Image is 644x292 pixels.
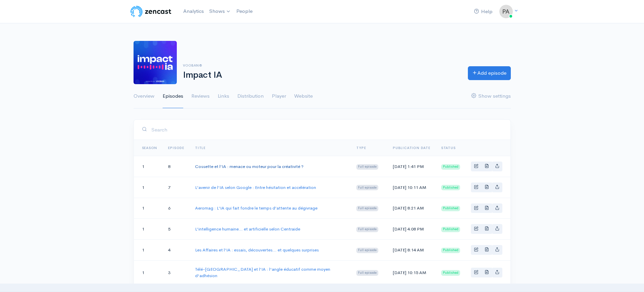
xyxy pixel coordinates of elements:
[471,245,502,255] div: Basic example
[195,146,206,150] a: Title
[142,146,158,150] a: Season
[218,84,229,108] a: Links
[441,248,460,253] span: Published
[441,164,460,170] span: Published
[237,84,264,108] a: Distribution
[195,205,317,211] a: Aeromag : L’IA qui fait fondre le temps d’attente au dégivrage
[163,219,190,240] td: 5
[356,206,378,211] span: Full episode
[468,66,511,80] a: Add episode
[471,162,502,171] div: Basic example
[471,224,502,234] div: Basic example
[294,84,313,108] a: Website
[356,248,378,253] span: Full episode
[195,185,316,190] a: L’avenir de l’IA selon Google : Entre hésitation et accélération
[441,185,460,190] span: Published
[471,203,502,213] div: Basic example
[134,240,163,261] td: 1
[163,177,190,198] td: 7
[163,260,190,285] td: 3
[356,227,378,232] span: Full episode
[195,164,304,169] a: Cossette et l’IA : menace ou moteur pour la créativité ?
[163,156,190,177] td: 8
[207,4,234,19] a: Shows
[163,84,183,108] a: Episodes
[151,123,502,137] input: Search
[441,227,460,232] span: Published
[168,146,184,150] a: Episode
[471,182,502,192] div: Basic example
[393,146,430,150] a: Publication date
[163,240,190,261] td: 4
[129,5,172,18] img: ZenCast Logo
[356,185,378,190] span: Full episode
[356,164,378,170] span: Full episode
[387,260,436,285] td: [DATE] 10:15 AM
[191,84,210,108] a: Reviews
[387,198,436,219] td: [DATE] 8:21 AM
[471,268,502,277] div: Basic example
[134,260,163,285] td: 1
[471,84,511,108] a: Show settings
[471,4,495,19] a: Help
[134,156,163,177] td: 1
[387,240,436,261] td: [DATE] 8:14 AM
[234,4,255,19] a: People
[195,226,300,232] a: L’intelligence humaine… et artificielle selon Centraide
[183,70,460,80] h1: Impact IA
[499,5,513,18] img: ...
[441,270,460,275] span: Published
[134,219,163,240] td: 1
[387,219,436,240] td: [DATE] 4:08 PM
[387,156,436,177] td: [DATE] 1:41 PM
[134,177,163,198] td: 1
[272,84,286,108] a: Player
[183,64,460,67] h6: Vooban®
[387,177,436,198] td: [DATE] 10:11 AM
[356,270,378,275] span: Full episode
[134,84,154,108] a: Overview
[163,198,190,219] td: 6
[195,266,330,279] a: Télé-[GEOGRAPHIC_DATA] et l’IA : l'angle éducatif comme moyen d'adhésion
[134,198,163,219] td: 1
[441,206,460,211] span: Published
[356,146,366,150] a: Type
[195,247,319,253] a: Les Affaires et l’IA : essais, découvertes… et quelques surprises
[441,146,456,150] span: Status
[181,4,207,19] a: Analytics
